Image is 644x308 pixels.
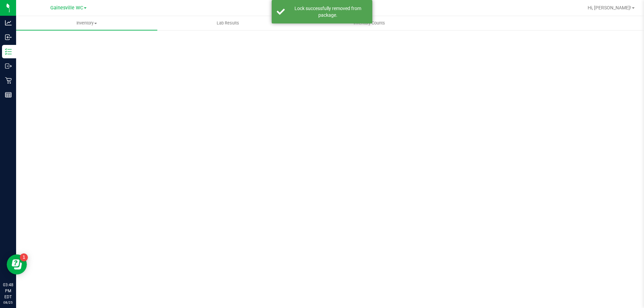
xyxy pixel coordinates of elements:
[5,48,12,55] inline-svg: Inventory
[3,282,13,300] p: 03:48 PM EDT
[7,254,27,274] iframe: Resource center
[588,5,631,10] span: Hi, [PERSON_NAME]!
[50,5,83,11] span: Gainesville WC
[3,300,13,305] p: 08/25
[5,91,12,98] inline-svg: Reports
[208,20,248,26] span: Lab Results
[5,19,12,26] inline-svg: Analytics
[16,20,157,26] span: Inventory
[288,5,367,18] div: Lock successfully removed from package.
[5,34,12,41] inline-svg: Inbound
[16,16,157,30] a: Inventory
[20,253,28,261] iframe: Resource center unread badge
[5,63,12,69] inline-svg: Outbound
[157,16,299,30] a: Lab Results
[5,77,12,84] inline-svg: Retail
